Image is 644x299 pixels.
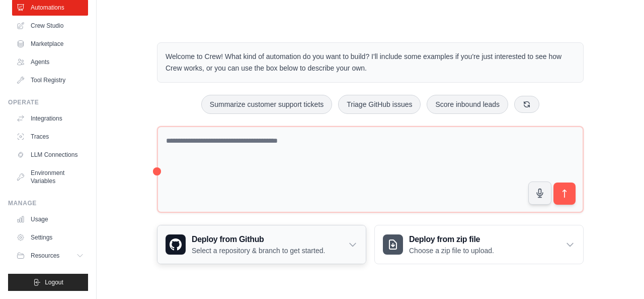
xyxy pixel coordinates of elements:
[12,229,88,246] a: Settings
[31,252,59,260] span: Resources
[12,110,88,127] a: Integrations
[45,278,63,286] span: Logout
[12,165,88,189] a: Environment Variables
[12,72,88,88] a: Tool Registry
[12,18,88,34] a: Crew Studio
[8,98,88,106] div: Operate
[12,36,88,52] a: Marketplace
[192,233,325,246] h3: Deploy from Github
[409,246,494,256] p: Choose a zip file to upload.
[12,147,88,163] a: LLM Connections
[594,251,644,299] div: Widget de chat
[8,274,88,291] button: Logout
[338,95,421,114] button: Triage GitHub issues
[12,54,88,70] a: Agents
[8,199,88,207] div: Manage
[427,95,508,114] button: Score inbound leads
[166,51,575,74] p: Welcome to Crew! What kind of automation do you want to build? I'll include some examples if you'...
[12,129,88,145] a: Traces
[201,95,332,114] button: Summarize customer support tickets
[409,233,494,246] h3: Deploy from zip file
[12,211,88,227] a: Usage
[594,251,644,299] iframe: Chat Widget
[12,248,88,264] button: Resources
[192,246,325,256] p: Select a repository & branch to get started.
